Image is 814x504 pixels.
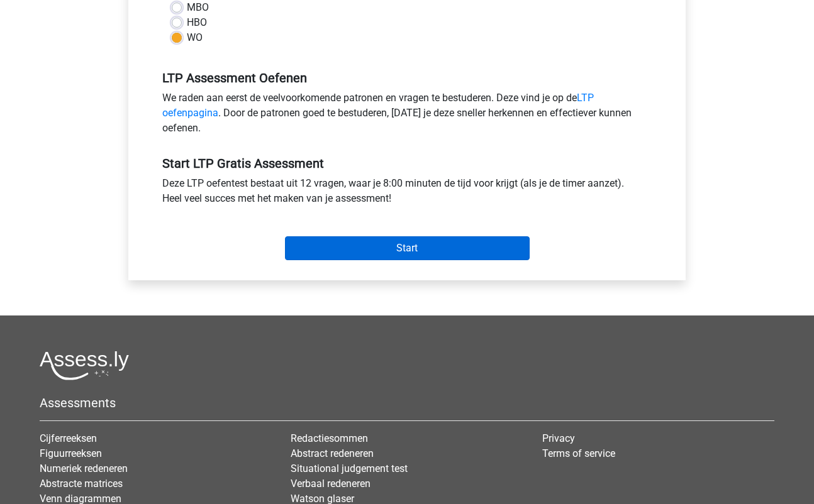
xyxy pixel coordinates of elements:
[291,463,408,474] a: Situational judgement test
[291,478,371,490] a: Verbaal redeneren
[40,395,774,410] h5: Assessments
[542,432,575,444] a: Privacy
[291,432,368,444] a: Redactiesommen
[542,447,615,459] a: Terms of service
[153,90,661,141] div: We raden aan eerst de veelvoorkomende patronen en vragen te bestuderen. Deze vind je op de . Door...
[187,30,203,45] label: WO
[40,432,97,444] a: Cijferreeksen
[162,70,652,85] h5: LTP Assessment Oefenen
[187,15,207,30] label: HBO
[153,176,661,211] div: Deze LTP oefentest bestaat uit 12 vragen, waar je 8:00 minuten de tijd voor krijgt (als je de tim...
[162,156,652,171] h5: Start LTP Gratis Assessment
[40,351,129,380] img: Assessly logo
[40,447,102,459] a: Figuurreeksen
[40,463,128,474] a: Numeriek redeneren
[40,478,123,490] a: Abstracte matrices
[291,447,374,459] a: Abstract redeneren
[285,236,530,260] input: Start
